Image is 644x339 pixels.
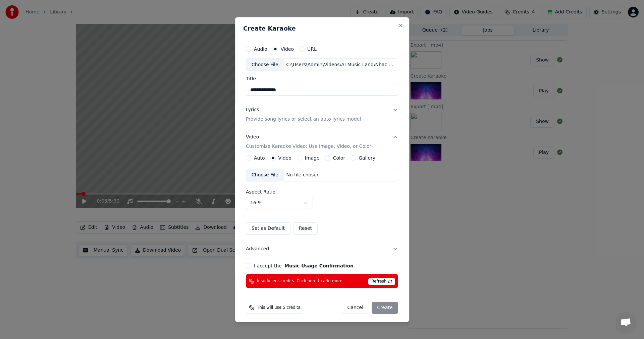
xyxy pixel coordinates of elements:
label: Gallery [359,156,375,160]
label: Video [278,156,291,160]
label: Color [333,156,345,160]
button: VideoCustomize Karaoke Video: Use Image, Video, or Color [246,128,398,155]
button: I accept the [284,263,354,268]
p: Provide song lyrics or select an auto lyrics model [246,116,361,123]
span: Insufficient credits. Click here to add more. [257,279,344,284]
div: C:\Users\Admin\Videos\AI Music Land\Nhac Viet\Xin Giu Lai Ten [PERSON_NAME]\XinGiuLaiTenAnh.mp4 [284,61,398,68]
label: Image [305,156,320,160]
button: Advanced [246,240,398,258]
button: Reset [293,222,318,235]
label: Video [281,46,294,51]
div: Video [246,134,371,150]
button: LyricsProvide song lyrics or select an auto lyrics model [246,101,398,128]
span: Refresh [368,278,395,285]
label: URL [307,46,317,51]
div: Choose File [246,169,284,181]
label: I accept the [254,263,354,268]
div: No file chosen [284,172,322,178]
label: Aspect Ratio [246,189,398,194]
div: Choose File [246,58,284,71]
label: Audio [254,46,267,51]
p: Customize Karaoke Video: Use Image, Video, or Color [246,143,371,150]
h2: Create Karaoke [243,25,401,31]
div: Lyrics [246,107,259,113]
button: Cancel [342,302,369,314]
div: VideoCustomize Karaoke Video: Use Image, Video, or Color [246,155,398,240]
label: Auto [254,156,265,160]
span: This will use 5 credits [257,305,300,310]
button: Set as Default [246,222,290,235]
label: Title [246,76,398,81]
